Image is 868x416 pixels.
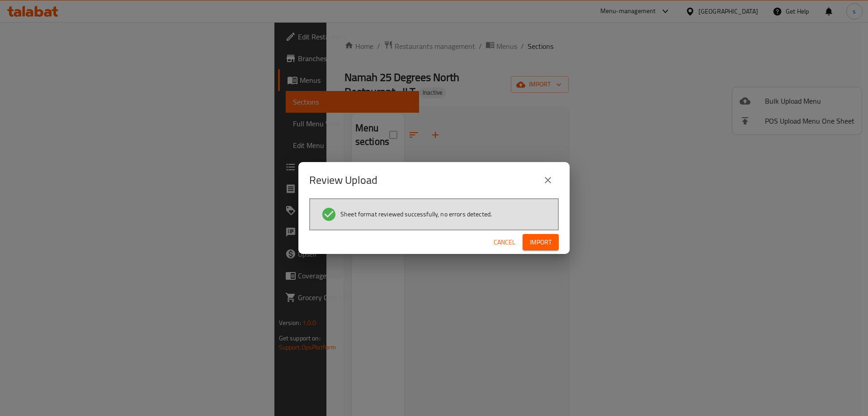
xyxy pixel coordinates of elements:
[490,234,519,251] button: Cancel
[340,210,492,219] span: Sheet format reviewed successfully, no errors detected.
[530,237,552,248] span: Import
[537,169,559,191] button: close
[309,173,377,187] h2: Review Upload
[523,234,559,251] button: Import
[494,237,515,248] span: Cancel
